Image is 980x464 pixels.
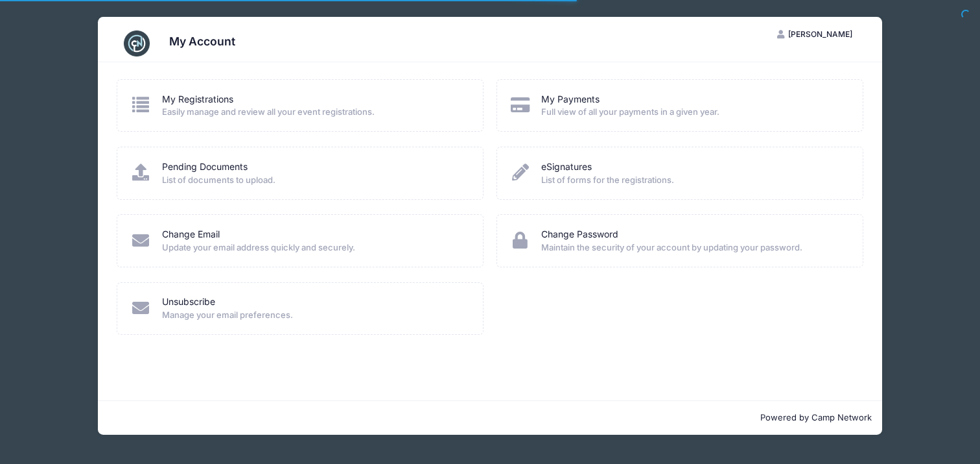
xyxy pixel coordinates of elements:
[766,23,863,45] button: [PERSON_NAME]
[788,29,852,39] span: [PERSON_NAME]
[108,411,872,424] p: Powered by Camp Network
[541,160,592,174] a: eSignatures
[162,295,215,309] a: Unsubscribe
[162,174,467,187] span: List of documents to upload.
[162,160,248,174] a: Pending Documents
[162,241,467,254] span: Update your email address quickly and securely.
[541,228,618,241] a: Change Password
[162,309,467,322] span: Manage your email preferences.
[541,93,600,106] a: My Payments
[162,93,233,106] a: My Registrations
[162,106,467,119] span: Easily manage and review all your event registrations.
[124,31,150,56] img: CampNetwork
[541,174,846,187] span: List of forms for the registrations.
[541,106,846,119] span: Full view of all your payments in a given year.
[541,241,846,254] span: Maintain the security of your account by updating your password.
[169,34,235,48] h3: My Account
[162,228,220,241] a: Change Email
